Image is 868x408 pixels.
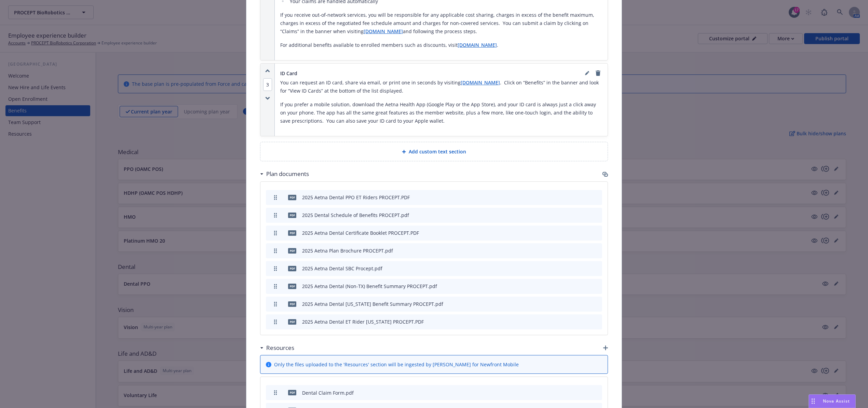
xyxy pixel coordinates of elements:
span: 3 [263,78,272,91]
a: [DOMAIN_NAME] [364,28,403,35]
button: download file [571,389,577,396]
button: archive file [594,229,599,236]
button: download file [571,229,577,236]
div: 2025 Aetna Dental SBC Procept.pdf [302,265,382,272]
div: Dental Claim Form.pdf [302,389,354,396]
span: PDF [288,195,296,200]
div: Add custom text section [260,142,608,161]
div: Resources [260,343,294,352]
div: 2025 Aetna Dental [US_STATE] Benefit Summary PROCEPT.pdf [302,300,443,308]
div: Plan documents [260,169,309,178]
div: 2025 Aetna Dental (Non-TX) Benefit Summary PROCEPT.pdf [302,283,437,290]
button: preview file [582,318,588,325]
a: editPencil [583,69,591,77]
button: preview file [582,265,588,272]
button: preview file [582,389,588,396]
button: preview file [582,212,588,219]
button: download file [571,194,577,201]
span: pdf [288,266,296,271]
div: 2025 Dental Schedule of Benefits PROCEPT.pdf [302,212,409,219]
span: pdf [288,248,296,253]
p: For additional benefits available to enrolled members such as discounts, visit . [280,41,602,49]
span: pdf [288,301,296,307]
button: download file [571,265,577,272]
button: preview file [582,229,588,236]
p: If you receive out-of-network services, you will be responsible for any applicable cost sharing, ... [280,11,602,36]
span: PDF [288,319,296,324]
button: preview file [582,300,588,308]
button: preview file [582,247,588,254]
span: pdf [288,390,296,395]
button: download file [571,283,577,290]
p: You can request an ID card, share via email, or print one in seconds by visiting . Click on “Bene... [280,79,602,95]
button: 3 [263,81,272,88]
button: Nova Assist [809,394,856,408]
span: pdf [288,284,296,289]
span: ID Card [280,70,297,77]
button: archive file [594,212,599,219]
button: preview file [582,194,588,201]
button: preview file [582,283,588,290]
span: pdf [288,213,296,218]
span: Add custom text section [409,148,466,155]
div: 2025 Aetna Dental Certificate Booklet PROCEPT.PDF [302,229,419,236]
h3: Plan documents [266,169,309,178]
p: If you prefer a mobile solution, download the Aetna Health App (Google Play or the App Store), an... [280,100,602,125]
button: download file [571,247,577,254]
a: remove [594,69,602,77]
span: Nova Assist [823,398,850,404]
button: archive file [594,318,599,325]
button: archive file [594,389,599,396]
span: Only the files uploaded to the 'Resources' section will be ingested by [PERSON_NAME] for Newfront... [274,361,519,368]
h3: Resources [266,343,294,352]
button: download file [571,212,577,219]
button: archive file [594,265,599,272]
div: 2025 Aetna Dental PPO ET Riders PROCEPT.PDF [302,194,410,201]
div: 2025 Aetna Dental ET Rider [US_STATE] PROCEPT.PDF [302,318,424,325]
a: [DOMAIN_NAME] [458,42,497,48]
button: download file [571,300,577,308]
div: 2025 Aetna Plan Brochure PROCEPT.pdf [302,247,393,254]
button: archive file [594,283,599,290]
button: archive file [594,194,599,201]
span: PDF [288,230,296,235]
button: archive file [594,247,599,254]
button: archive file [594,300,599,308]
div: Drag to move [809,395,817,408]
a: [DOMAIN_NAME] [461,79,500,86]
button: download file [571,318,577,325]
